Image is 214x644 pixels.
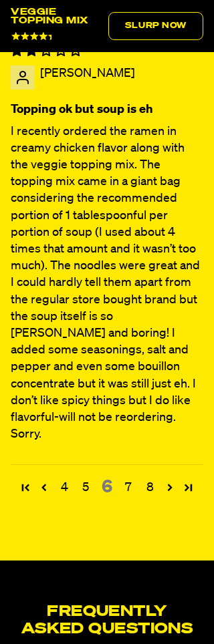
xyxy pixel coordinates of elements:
[11,102,203,118] b: Topping ok but soup is eh
[75,479,96,496] a: Page 5
[160,478,179,496] a: Page 7
[35,478,53,496] a: Page 5
[53,479,75,496] a: Page 4
[7,582,144,637] iframe: Marketing Popup
[11,8,108,25] div: Veggie Topping Mix
[179,478,198,496] a: Page 86
[40,67,135,79] span: [PERSON_NAME]
[62,33,108,41] span: 406 Reviews
[16,478,35,496] a: Page 1
[139,479,160,496] a: Page 8
[11,124,203,444] p: I recently ordered the ramen in creamy chicken flavor along with the veggie topping mix. The topp...
[108,12,203,40] a: Slurp Now
[118,479,139,496] a: Page 7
